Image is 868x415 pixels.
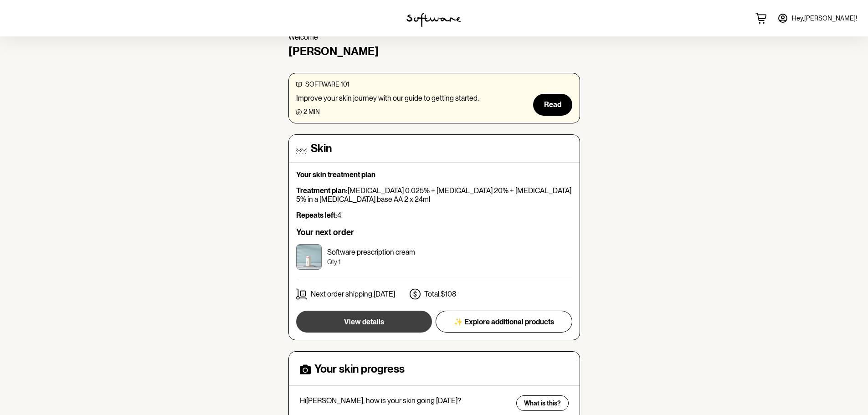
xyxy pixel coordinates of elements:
h6: Your next order [296,227,572,237]
p: Next order shipping: [DATE] [311,290,395,298]
p: Improve your skin journey with our guide to getting started. [296,94,479,102]
span: ✨ Explore additional products [454,318,554,326]
p: Your skin treatment plan [296,170,572,179]
strong: Treatment plan: [296,186,348,195]
img: software logo [406,13,461,27]
span: What is this? [524,400,561,407]
strong: Repeats left: [296,211,337,220]
span: View details [344,318,384,326]
h4: [PERSON_NAME] [288,45,580,58]
span: Hey, [PERSON_NAME] ! [792,15,857,22]
img: cktujnfao00003e5xv1847p5a.jpg [296,244,322,270]
span: Read [544,100,561,109]
button: Read [533,94,572,116]
span: 2 min [303,108,320,115]
a: Hey,[PERSON_NAME]! [772,7,863,29]
button: ✨ Explore additional products [436,311,572,333]
p: Software prescription cream [327,248,415,256]
p: Hi [PERSON_NAME] , how is your skin going [DATE]? [300,396,510,405]
h4: Skin [311,142,332,155]
p: [MEDICAL_DATA] 0.025% + [MEDICAL_DATA] 20% + [MEDICAL_DATA] 5% in a [MEDICAL_DATA] base AA 2 x 24ml [296,186,572,204]
p: Qty: 1 [327,258,415,266]
p: Total: $108 [424,290,457,298]
button: View details [296,311,432,333]
p: 4 [296,211,572,220]
h4: Your skin progress [314,363,405,376]
span: software 101 [305,81,349,88]
button: What is this? [516,395,569,411]
p: Welcome [288,33,580,41]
